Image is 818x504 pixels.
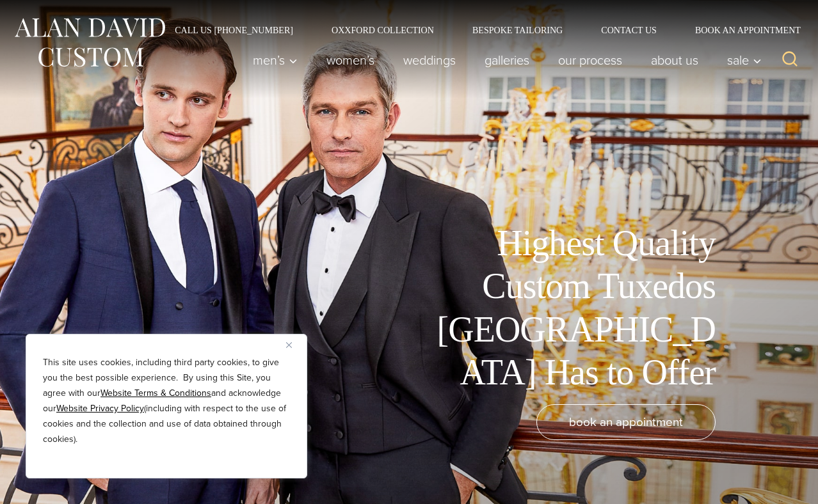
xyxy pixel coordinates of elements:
[470,47,544,73] a: Galleries
[676,26,805,35] a: Book an Appointment
[544,47,637,73] a: Our Process
[286,342,292,348] img: Close
[428,222,716,394] h1: Highest Quality Custom Tuxedos [GEOGRAPHIC_DATA] Has to Offer
[156,26,312,35] a: Call Us [PHONE_NUMBER]
[100,386,211,400] a: Website Terms & Conditions
[536,404,716,440] a: book an appointment
[156,26,805,35] nav: Secondary Navigation
[569,413,683,431] span: book an appointment
[253,54,298,67] span: Men’s
[389,47,470,73] a: weddings
[637,47,713,73] a: About Us
[774,45,805,75] button: View Search Form
[43,355,290,447] p: This site uses cookies, including third party cookies, to give you the best possible experience. ...
[312,26,453,35] a: Oxxford Collection
[727,54,762,67] span: Sale
[582,26,676,35] a: Contact Us
[13,14,166,71] img: Alan David Custom
[453,26,582,35] a: Bespoke Tailoring
[239,47,769,73] nav: Primary Navigation
[56,402,144,415] a: Website Privacy Policy
[286,337,301,352] button: Close
[312,47,389,73] a: Women’s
